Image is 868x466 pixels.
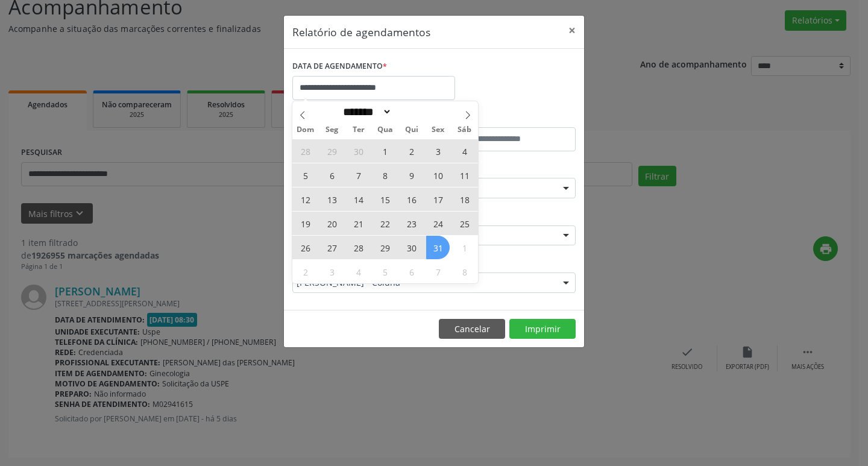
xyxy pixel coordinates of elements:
[372,126,398,134] span: Qua
[294,236,317,259] span: Outubro 26, 2025
[347,236,370,259] span: Outubro 28, 2025
[320,260,344,283] span: Novembro 3, 2025
[373,260,397,283] span: Novembro 5, 2025
[320,163,344,187] span: Outubro 6, 2025
[347,139,370,163] span: Setembro 30, 2025
[339,105,392,118] select: Month
[294,139,317,163] span: Setembro 28, 2025
[400,187,423,211] span: Outubro 16, 2025
[320,236,344,259] span: Outubro 27, 2025
[453,187,476,211] span: Outubro 18, 2025
[426,236,450,259] span: Outubro 31, 2025
[292,57,387,76] label: DATA DE AGENDAMENTO
[439,319,505,339] button: Cancelar
[345,126,372,134] span: Ter
[453,236,476,259] span: Novembro 1, 2025
[453,212,476,235] span: Outubro 25, 2025
[347,260,370,283] span: Novembro 4, 2025
[373,212,397,235] span: Outubro 22, 2025
[392,105,432,118] input: Year
[398,126,425,134] span: Qui
[294,260,317,283] span: Novembro 2, 2025
[319,126,345,134] span: Seg
[560,16,584,45] button: Close
[437,109,576,127] label: ATÉ
[400,260,423,283] span: Novembro 6, 2025
[426,187,450,211] span: Outubro 17, 2025
[320,187,344,211] span: Outubro 13, 2025
[453,139,476,163] span: Outubro 4, 2025
[425,126,451,134] span: Sex
[373,187,397,211] span: Outubro 15, 2025
[400,139,423,163] span: Outubro 2, 2025
[400,163,423,187] span: Outubro 9, 2025
[347,163,370,187] span: Outubro 7, 2025
[373,139,397,163] span: Outubro 1, 2025
[292,24,430,40] h5: Relatório de agendamentos
[294,187,317,211] span: Outubro 12, 2025
[509,319,576,339] button: Imprimir
[426,163,450,187] span: Outubro 10, 2025
[453,163,476,187] span: Outubro 11, 2025
[292,126,319,134] span: Dom
[451,126,478,134] span: Sáb
[320,139,344,163] span: Setembro 29, 2025
[347,212,370,235] span: Outubro 21, 2025
[373,236,397,259] span: Outubro 29, 2025
[373,163,397,187] span: Outubro 8, 2025
[320,212,344,235] span: Outubro 20, 2025
[400,212,423,235] span: Outubro 23, 2025
[426,212,450,235] span: Outubro 24, 2025
[400,236,423,259] span: Outubro 30, 2025
[426,260,450,283] span: Novembro 7, 2025
[453,260,476,283] span: Novembro 8, 2025
[294,212,317,235] span: Outubro 19, 2025
[347,187,370,211] span: Outubro 14, 2025
[426,139,450,163] span: Outubro 3, 2025
[294,163,317,187] span: Outubro 5, 2025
